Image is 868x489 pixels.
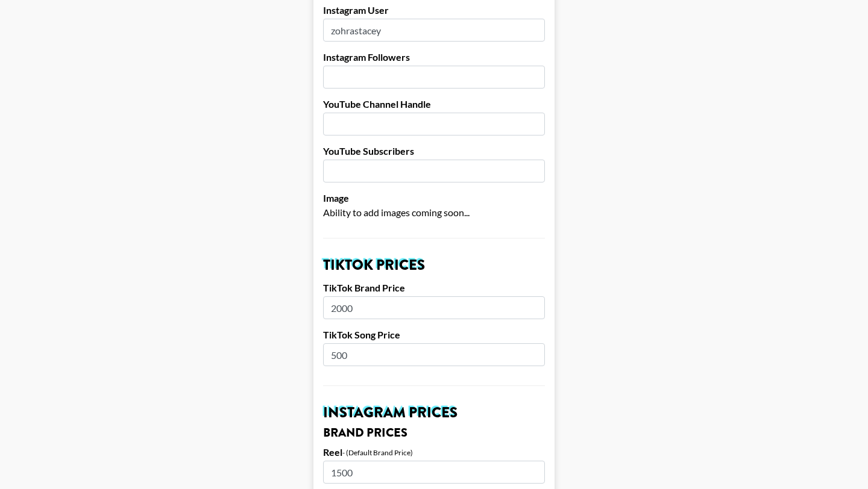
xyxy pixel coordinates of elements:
[323,98,545,110] label: YouTube Channel Handle
[323,329,545,341] label: TikTok Song Price
[323,51,545,63] label: Instagram Followers
[323,282,545,294] label: TikTok Brand Price
[323,207,470,218] span: Ability to add images coming soon...
[323,192,545,204] label: Image
[323,446,342,458] label: Reel
[323,427,545,439] h3: Brand Prices
[323,405,545,420] h2: Instagram Prices
[323,4,545,16] label: Instagram User
[323,145,545,157] label: YouTube Subscribers
[323,258,545,272] h2: TikTok Prices
[342,448,413,457] div: - (Default Brand Price)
